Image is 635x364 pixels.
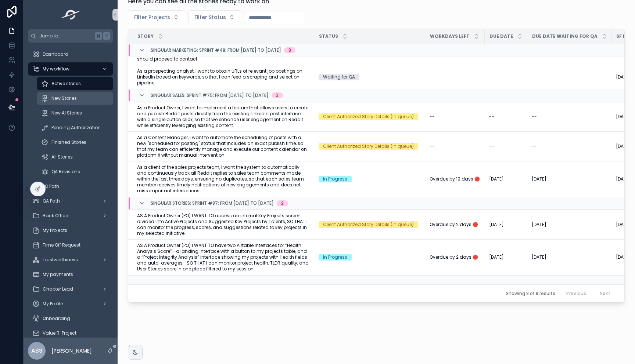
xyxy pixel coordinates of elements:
[616,254,631,260] span: [DATE]
[319,221,421,228] a: Client Authorized Story Details (in queue)
[430,114,480,120] a: --
[37,106,113,120] a: New AI Stories
[37,121,113,134] a: Pending Authorization
[28,268,113,281] a: My payments
[51,81,81,87] span: Active stories
[43,183,59,189] span: PO Path
[37,136,113,149] a: Finished Stories
[37,92,113,105] a: New Stories
[489,254,523,260] a: [DATE]
[188,10,241,24] button: Select Button
[28,29,113,43] button: Jump to...K
[28,194,113,208] a: QA Path
[104,33,110,39] span: K
[137,243,310,272] a: AS A Product Owner (PO) I WANT TO have two Airtable Interfaces for “Health Analysis Score”—a land...
[430,33,470,39] span: Workdays Left
[51,139,86,145] span: Finished Stories
[59,9,82,21] img: App logo
[489,143,494,149] span: --
[489,74,494,80] span: --
[323,176,347,182] div: In Progress
[43,316,70,321] span: Onboarding
[51,125,101,131] span: Pending Authorization
[323,254,347,261] div: In Progress
[532,176,546,182] span: [DATE]
[319,113,421,120] a: Client Authorized Story Details (in queue)
[37,77,113,90] a: Active stories
[489,254,504,260] span: [DATE]
[281,200,284,206] div: 2
[532,176,607,182] a: [DATE]
[28,327,113,340] a: Value R. Project
[43,51,68,57] span: Dashboard
[323,113,414,120] div: Client Authorized Story Details (in queue)
[616,74,631,80] span: [DATE]
[430,143,435,149] span: --
[319,143,421,150] a: Client Authorized Story Details (in queue)
[39,33,92,39] span: Jump to...
[43,213,68,219] span: Back Office
[506,291,555,296] span: Showing 8 of 8 results
[319,176,421,182] a: In Progress
[319,254,421,261] a: In Progress
[137,135,310,158] a: As a Content Manager, I want to automate the scheduling of posts with a new "scheduled for postin...
[128,10,185,24] button: Select Button
[137,105,310,128] a: As a Product Owner, I want to implement a feature that allows users to create and publish Reddit ...
[43,227,67,233] span: My Projects
[43,330,76,336] span: Value R. Project
[43,286,73,292] span: Chapter Lead
[430,176,480,182] span: Overdue by 19 days 🔴
[616,143,631,149] span: [DATE]
[43,272,73,277] span: My payments
[51,169,80,175] span: QA Revisions
[430,222,478,227] span: Overdue by 2 days 🔴
[151,47,281,53] span: Singular Marketing; Sprint #48; From [DATE] to [DATE]
[489,176,523,182] a: [DATE]
[532,114,537,120] span: --
[137,68,310,86] span: As a prospecting analyst, I want to obtain URLs of relevant job postings on LinkedIn based on key...
[430,254,480,260] a: Overdue by 2 days 🔴
[28,253,113,266] a: Trustworthiness
[28,239,113,252] a: Time Off Request
[532,33,598,39] span: Due Date Waiting for QA
[151,92,269,98] span: Singular Sales; Sprint #75; From [DATE] to [DATE]
[28,62,113,76] a: My workflow
[532,143,537,149] span: --
[194,14,226,21] span: Filter Status
[28,297,113,310] a: My Profile
[430,222,480,227] a: Overdue by 2 days 🔴
[323,221,414,228] div: Client Authorized Story Details (in queue)
[430,254,478,260] span: Overdue by 2 days 🔴
[28,48,113,61] a: Dashboard
[276,92,279,98] div: 3
[489,222,504,227] span: [DATE]
[489,114,494,120] span: --
[51,154,73,160] span: All Stories
[28,180,113,193] a: PO Path
[489,74,523,80] a: --
[28,283,113,296] a: Chapter Lead
[430,74,435,80] span: --
[616,222,631,227] span: [DATE]
[430,74,480,80] a: --
[288,47,291,53] div: 3
[134,14,170,21] span: Filter Projects
[319,74,421,80] a: Waiting for QA
[51,95,77,101] span: New Stories
[323,74,355,80] div: Waiting for QA
[43,242,80,248] span: Time Off Request
[43,257,78,263] span: Trustworthiness
[430,114,435,120] span: --
[532,74,607,80] a: --
[137,164,310,194] a: As a client of the sales projects team, I want the system to automatically and continuously track...
[532,254,546,260] span: [DATE]
[489,33,513,39] span: Due Date
[137,213,310,236] a: AS A Product Owner (PO) I WANT TO access an internal Key Projects screen divided into Active Proj...
[31,346,43,355] span: ASS
[616,176,631,182] span: [DATE]
[51,347,92,354] p: [PERSON_NAME]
